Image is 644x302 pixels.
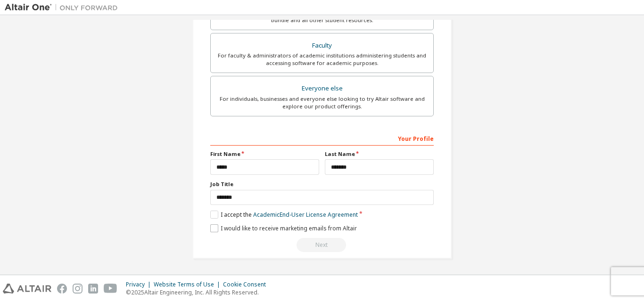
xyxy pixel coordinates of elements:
label: First Name [210,150,319,158]
img: youtube.svg [104,284,117,294]
img: linkedin.svg [88,284,98,294]
label: I would like to receive marketing emails from Altair [210,224,357,232]
a: Academic End-User License Agreement [253,211,358,219]
img: facebook.svg [57,284,67,294]
p: © 2025 Altair Engineering, Inc. All Rights Reserved. [126,288,272,296]
label: Last Name [325,150,434,158]
div: Faculty [216,39,428,52]
img: altair_logo.svg [3,284,51,294]
label: Job Title [210,180,434,188]
div: Read and acccept EULA to continue [210,238,434,252]
label: I accept the [210,211,358,219]
img: instagram.svg [73,284,83,294]
div: Your Profile [210,131,434,146]
div: Cookie Consent [223,281,272,288]
div: Everyone else [216,82,428,95]
div: Website Terms of Use [154,281,223,288]
div: For individuals, businesses and everyone else looking to try Altair software and explore our prod... [216,95,428,110]
div: Privacy [126,281,154,288]
div: For faculty & administrators of academic institutions administering students and accessing softwa... [216,52,428,67]
img: Altair One [5,3,123,12]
